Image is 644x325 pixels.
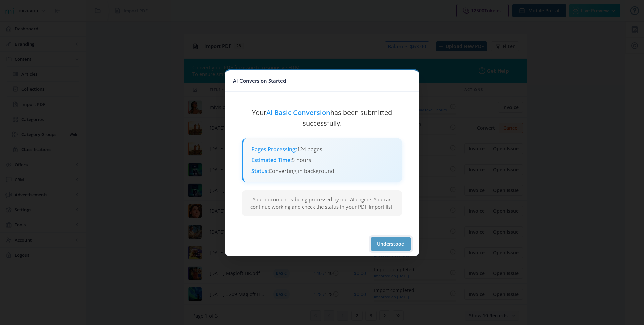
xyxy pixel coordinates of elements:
[371,237,411,251] button: Understood
[251,157,394,164] div: 5 hours
[225,70,419,92] nb-card-header: AI Conversion Started
[241,190,402,216] div: Your document is being processed by our AI engine. You can continue working and check the status ...
[251,168,394,174] div: Converting in background
[251,146,394,153] div: 124 pages
[266,108,330,117] strong: AI Basic Conversion
[251,157,292,164] strong: Estimated Time:
[251,168,269,174] strong: Status:
[251,146,297,153] strong: Pages Processing:
[241,107,402,129] div: Your has been submitted successfully.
